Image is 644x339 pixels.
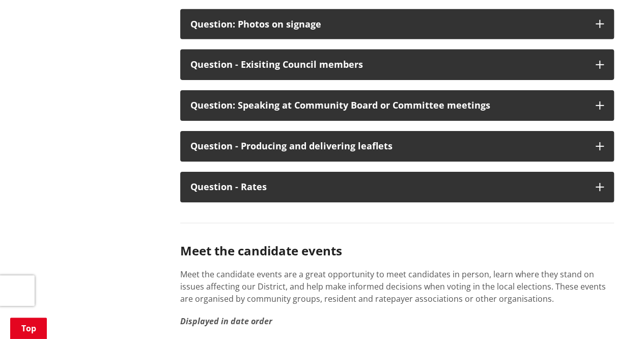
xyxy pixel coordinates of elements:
button: Question - Producing and delivering leaflets [180,131,614,162]
div: Question - Producing and delivering leaflets [190,141,585,151]
div: Question - Exisiting Council members [190,60,585,70]
button: Question: Speaking at Community Board or Committee meetings [180,90,614,121]
em: Displayed in date order [180,316,272,327]
button: Question - Exisiting Council members [180,49,614,80]
p: Meet the candidate events are a great opportunity to meet candidates in person, learn where they ... [180,268,614,305]
button: Question: Photos on signage [180,9,614,40]
div: Question: Photos on signage [190,19,585,30]
div: Question: Speaking at Community Board or Committee meetings [190,100,585,111]
a: Top [10,318,47,339]
div: Question - Rates [190,182,585,192]
strong: Meet the candidate events [180,242,342,259]
button: Question - Rates [180,172,614,202]
iframe: Messenger Launcher [597,296,634,333]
